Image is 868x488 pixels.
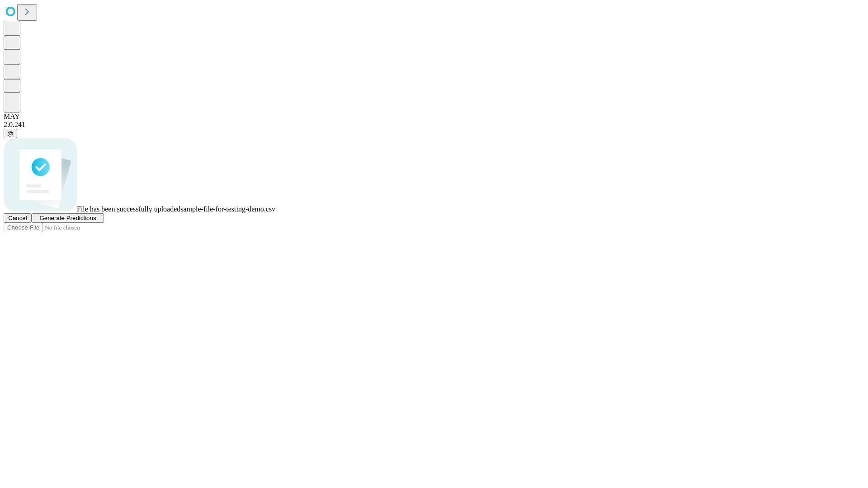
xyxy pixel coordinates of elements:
button: @ [4,129,17,138]
span: Cancel [8,215,27,221]
div: 2.0.241 [4,121,864,129]
span: sample-file-for-testing-demo.csv [180,205,275,213]
div: MAY [4,113,864,121]
span: Generate Predictions [39,215,96,221]
button: Cancel [4,213,32,223]
button: Generate Predictions [32,213,104,223]
span: File has been successfully uploaded [77,205,180,213]
span: @ [7,130,14,137]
